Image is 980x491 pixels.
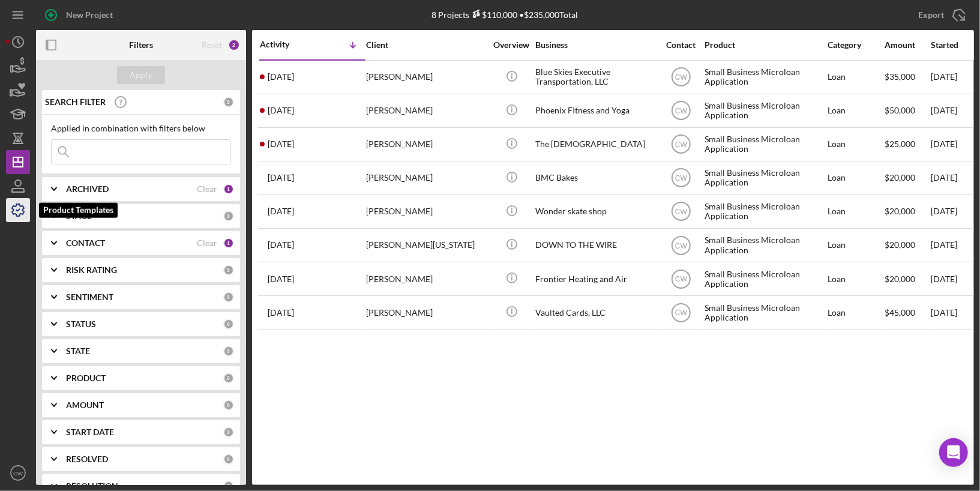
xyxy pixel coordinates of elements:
[885,239,915,250] span: $20,000
[885,139,915,149] span: $25,000
[268,308,294,318] time: 2025-07-29 20:33
[197,238,217,248] div: Clear
[228,39,240,51] div: 2
[939,438,968,467] div: Open Intercom Messenger
[223,346,234,357] div: 0
[268,274,294,284] time: 2025-07-30 20:33
[828,263,883,295] div: Loan
[675,208,688,216] text: CW
[66,238,105,248] b: CONTACT
[45,97,106,107] b: SEARCH FILTER
[223,211,234,221] div: 0
[675,107,688,115] text: CW
[675,309,688,317] text: CW
[268,139,294,149] time: 2025-08-25 20:52
[129,40,153,50] b: Filters
[366,196,486,227] div: [PERSON_NAME]
[885,206,915,216] span: $20,000
[828,61,883,93] div: Loan
[828,128,883,160] div: Loan
[906,3,974,27] button: Export
[66,292,113,302] b: SENTIMENT
[366,229,486,261] div: [PERSON_NAME][US_STATE]
[828,95,883,127] div: Loan
[705,196,825,227] div: Small Business Microloan Application
[885,172,915,182] span: $20,000
[117,66,165,84] button: Apply
[197,184,217,194] div: Clear
[535,229,655,261] div: DOWN TO THE WIRE
[535,95,655,127] div: Phoenix FItness and Yoga
[535,196,655,227] div: Wonder skate shop
[885,71,915,82] span: $35,000
[705,263,825,295] div: Small Business Microloan Application
[268,72,294,82] time: 2025-09-11 13:17
[885,307,915,318] span: $45,000
[66,319,96,329] b: STATUS
[223,373,234,384] div: 0
[885,274,915,284] span: $20,000
[366,61,486,93] div: [PERSON_NAME]
[535,297,655,328] div: Vaulted Cards, LLC
[535,263,655,295] div: Frontier Heating and Air
[268,106,294,115] time: 2025-09-11 00:40
[535,40,655,50] div: Business
[535,61,655,93] div: Blue Skies Executive Transportation, LLC
[260,40,313,49] div: Activity
[828,196,883,227] div: Loan
[66,3,113,27] div: New Project
[366,162,486,194] div: [PERSON_NAME]
[223,184,234,194] div: 1
[366,128,486,160] div: [PERSON_NAME]
[432,10,579,20] div: 8 Projects • $235,000 Total
[705,40,825,50] div: Product
[268,240,294,250] time: 2025-08-05 02:39
[489,40,534,50] div: Overview
[223,238,234,249] div: 1
[66,211,92,221] b: STAGE
[66,427,114,437] b: START DATE
[268,206,294,216] time: 2025-08-10 17:54
[366,95,486,127] div: [PERSON_NAME]
[36,3,125,27] button: New Project
[918,3,944,27] div: Export
[675,140,688,149] text: CW
[828,229,883,261] div: Loan
[705,297,825,328] div: Small Business Microloan Application
[268,173,294,182] time: 2025-08-25 20:43
[223,427,234,438] div: 0
[223,292,234,303] div: 0
[828,40,883,50] div: Category
[66,346,90,356] b: STATE
[66,400,104,410] b: AMOUNT
[828,297,883,328] div: Loan
[705,162,825,194] div: Small Business Microloan Application
[885,105,915,115] span: $50,000
[675,174,688,182] text: CW
[66,454,108,464] b: RESOLVED
[13,470,23,477] text: CW
[223,319,234,330] div: 0
[675,241,688,250] text: CW
[66,184,109,194] b: ARCHIVED
[885,40,930,50] div: Amount
[470,10,518,20] div: $110,000
[223,265,234,276] div: 0
[66,265,117,275] b: RISK RATING
[675,73,688,82] text: CW
[202,40,222,50] div: Reset
[223,97,234,107] div: 0
[675,275,688,283] text: CW
[535,162,655,194] div: BMC Bakes
[66,481,118,491] b: RESOLUTION
[223,400,234,411] div: 0
[705,95,825,127] div: Small Business Microloan Application
[66,373,106,383] b: PRODUCT
[366,297,486,328] div: [PERSON_NAME]
[130,66,152,84] div: Apply
[705,128,825,160] div: Small Business Microloan Application
[705,229,825,261] div: Small Business Microloan Application
[705,61,825,93] div: Small Business Microloan Application
[366,40,486,50] div: Client
[6,461,30,485] button: CW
